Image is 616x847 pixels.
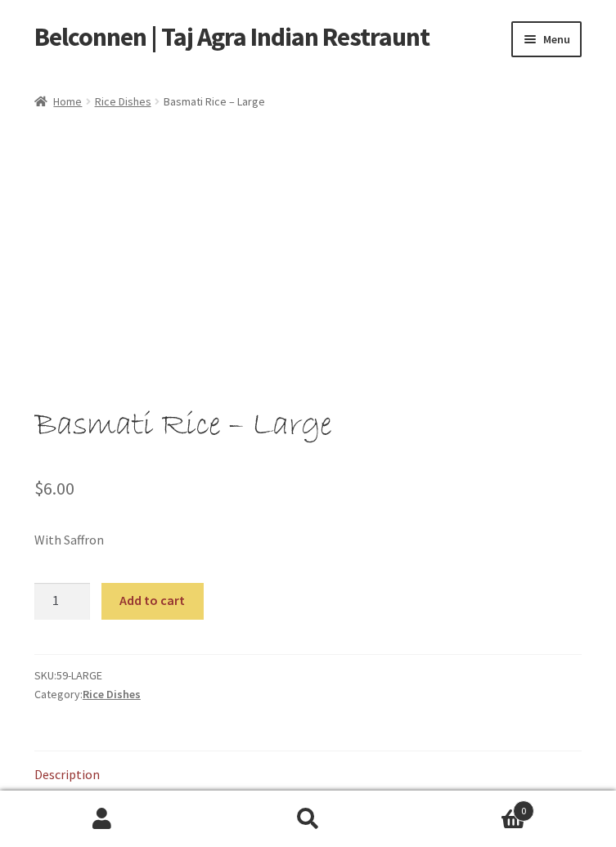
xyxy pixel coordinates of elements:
[34,666,582,685] span: SKU:
[34,20,429,53] a: Belconnen | Taj Agra Indian Restraunt
[511,21,582,57] button: Menu
[34,530,582,551] p: With Saffron
[95,94,151,109] a: Rice Dishes
[543,32,570,47] span: Menu
[513,800,534,822] span: 0
[34,477,43,500] span: $
[82,92,94,111] span: /
[34,685,582,704] span: Category:
[411,791,616,847] a: Cart0
[83,687,141,701] a: Rice Dishes
[34,477,74,500] bdi: 6.00
[34,406,582,447] h1: Basmati Rice – Large
[34,92,582,111] nav: breadcrumbs
[205,791,411,847] a: Search
[34,94,83,109] a: Home
[151,92,164,111] span: /
[34,583,90,621] input: Product quantity
[56,668,102,683] span: 59-LARGE
[101,583,204,621] button: Add to cart
[34,751,582,799] a: Description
